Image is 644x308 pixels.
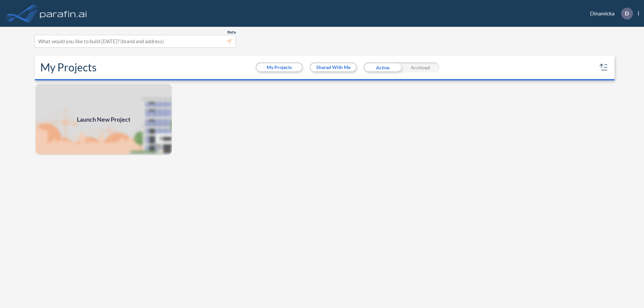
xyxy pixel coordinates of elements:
[39,7,88,20] img: logo
[35,83,172,156] a: Launch New Project
[598,62,609,73] button: sort
[580,8,639,19] div: Dinamicka
[401,62,439,72] div: Archived
[625,10,629,16] p: D
[40,61,97,74] h2: My Projects
[311,63,356,71] button: Shared With Me
[77,115,130,124] span: Launch New Project
[35,83,172,156] img: add
[227,29,236,35] span: Beta
[364,62,401,72] div: Active
[257,63,302,71] button: My Projects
